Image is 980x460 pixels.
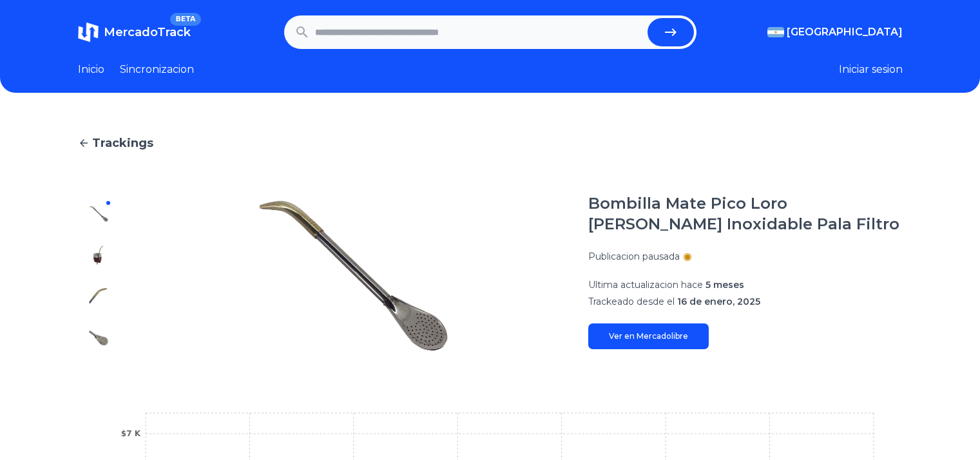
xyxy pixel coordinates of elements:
[88,204,109,224] img: Bombilla Mate Pico Loro Bronce Acero Inoxidable Pala Filtro
[767,27,784,37] img: Argentina
[588,279,703,291] span: Ultima actualizacion hace
[145,193,562,358] img: Bombilla Mate Pico Loro Bronce Acero Inoxidable Pala Filtro
[92,134,153,152] span: Trackings
[88,245,109,265] img: Bombilla Mate Pico Loro Bronce Acero Inoxidable Pala Filtro
[787,24,903,40] span: [GEOGRAPHIC_DATA]
[120,62,194,77] a: Sincronizacion
[88,286,109,307] img: Bombilla Mate Pico Loro Bronce Acero Inoxidable Pala Filtro
[78,22,99,43] img: MercadoTrack
[588,250,680,263] p: Publicacion pausada
[767,24,903,40] button: [GEOGRAPHIC_DATA]
[839,62,903,77] button: Iniciar sesion
[78,134,903,152] a: Trackings
[78,22,191,43] a: MercadoTrackBETA
[588,296,675,307] span: Trackeado desde el
[588,323,709,349] a: Ver en Mercadolibre
[120,429,140,438] tspan: $7 K
[170,13,200,26] span: BETA
[78,62,104,77] a: Inicio
[677,296,760,307] span: 16 de enero, 2025
[588,193,903,235] h1: Bombilla Mate Pico Loro [PERSON_NAME] Inoxidable Pala Filtro
[706,279,744,291] span: 5 meses
[88,327,109,348] img: Bombilla Mate Pico Loro Bronce Acero Inoxidable Pala Filtro
[104,25,191,39] span: MercadoTrack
